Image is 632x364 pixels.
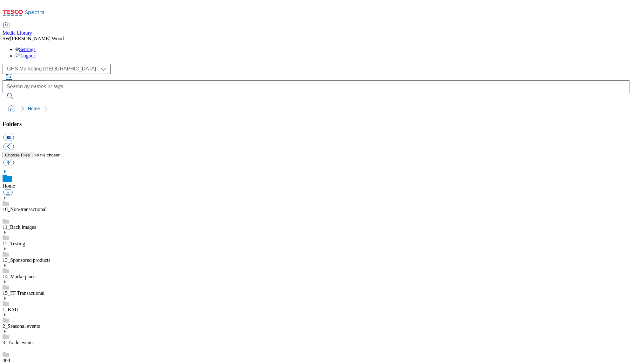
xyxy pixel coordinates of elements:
[15,47,36,52] a: Settings
[3,207,47,212] a: 10_Non-transactional
[3,23,32,36] a: Media Library
[6,103,17,114] a: home
[10,36,64,41] span: [PERSON_NAME] Wood
[3,340,34,345] a: 3_Trade events
[3,307,18,312] a: 1_BAU
[3,241,25,246] a: 12_Testing
[3,290,44,296] a: 15_FF Transactional
[3,36,10,41] span: SW
[3,103,629,115] nav: breadcrumb
[28,106,40,111] a: Home
[3,80,629,93] input: Search by names or tags
[3,121,629,128] h3: Folders
[3,358,10,363] a: 404
[3,183,15,189] a: Home
[3,274,36,279] a: 14_Marketplace
[3,323,40,329] a: 2_Seasonal events
[3,30,32,36] span: Media Library
[15,53,35,58] a: Logout
[3,224,36,230] a: 11_Back images
[3,257,51,263] a: 13_Sponsored products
